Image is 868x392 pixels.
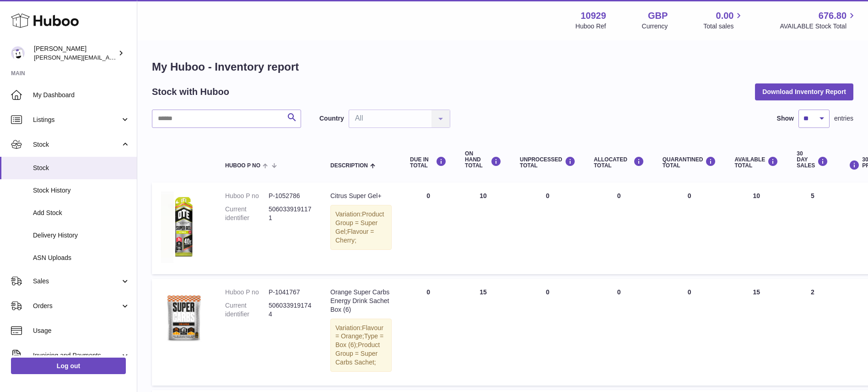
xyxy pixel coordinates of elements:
div: Citrus Super Gel+ [330,192,392,200]
div: QUARANTINED Total [663,156,717,169]
span: [PERSON_NAME][EMAIL_ADDRESS][DOMAIN_NAME] [34,54,183,61]
h2: Stock with Huboo [152,86,229,98]
div: UNPROCESSED Total [520,156,576,169]
td: 0 [511,182,585,274]
dt: Huboo P no [225,288,269,297]
span: Stock History [33,186,130,195]
dd: P-1041767 [269,288,312,297]
td: 15 [456,279,511,386]
span: My Dashboard [33,91,130,99]
img: product image [161,288,207,348]
div: Orange Super Carbs Energy Drink Sachet Box (6) [330,288,392,314]
td: 0 [511,279,585,386]
span: ASN Uploads [33,254,130,262]
strong: GBP [648,10,668,22]
div: Variation: [330,205,392,250]
h1: My Huboo - Inventory report [152,60,853,74]
img: product image [161,192,207,263]
span: Sales [33,277,120,286]
a: 0.00 Total sales [703,10,744,31]
dd: P-1052786 [269,192,312,200]
span: Orders [33,302,120,310]
span: Listings [33,116,120,124]
dt: Current identifier [225,205,269,222]
span: 0.00 [716,10,734,22]
td: 2 [787,279,837,386]
div: 30 DAY SALES [797,151,828,169]
td: 0 [401,279,456,386]
div: ALLOCATED Total [594,156,644,169]
div: Currency [642,22,668,31]
span: AVAILABLE Stock Total [780,22,857,31]
span: Stock [33,164,130,172]
dd: 5060339191171 [269,205,312,222]
img: thomas@otesports.co.uk [11,46,25,60]
div: Variation: [330,319,392,372]
td: 0 [585,182,653,274]
div: DUE IN TOTAL [410,156,447,169]
span: Flavour = Cherry; [335,228,374,244]
label: Show [777,114,794,123]
span: Invoicing and Payments [33,351,120,360]
div: [PERSON_NAME] [34,44,116,62]
span: 676.80 [819,10,846,22]
button: Download Inventory Report [755,83,853,100]
span: Stock [33,140,120,149]
div: Huboo Ref [576,22,606,31]
span: Usage [33,326,130,335]
td: 10 [725,182,787,274]
span: Huboo P no [225,163,260,169]
dd: 5060339191744 [269,301,312,319]
strong: 10929 [581,10,606,22]
span: Product Group = Super Gel; [335,210,384,235]
span: Add Stock [33,209,130,217]
a: 676.80 AVAILABLE Stock Total [780,10,857,31]
span: Description [330,163,368,169]
div: AVAILABLE Total [734,156,778,169]
span: entries [834,114,853,123]
td: 15 [725,279,787,386]
a: Log out [11,358,126,374]
dt: Current identifier [225,301,269,319]
td: 0 [585,279,653,386]
span: 0 [688,288,691,296]
td: 5 [787,182,837,274]
td: 10 [456,182,511,274]
td: 0 [401,182,456,274]
span: Delivery History [33,231,130,240]
span: Flavour = Orange; [335,324,383,340]
span: Product Group = Super Carbs Sachet; [335,341,380,366]
label: Country [319,114,344,123]
dt: Huboo P no [225,192,269,200]
span: 0 [688,192,691,199]
span: Total sales [703,22,744,31]
div: ON HAND Total [465,151,501,169]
